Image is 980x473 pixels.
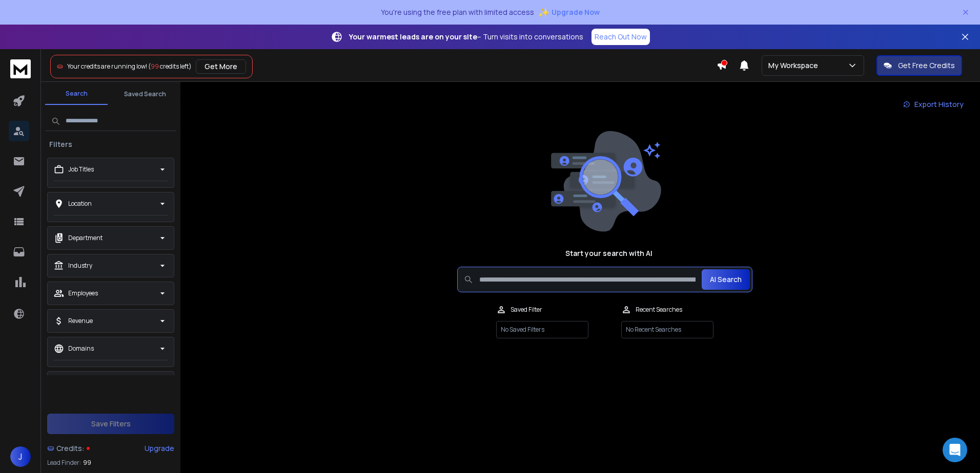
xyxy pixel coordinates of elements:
p: Saved Filter [511,306,542,314]
strong: Your warmest leads are on your site [349,32,477,41]
span: Upgrade Now [552,7,600,17]
p: My Workspace [768,60,822,71]
img: image [548,131,661,232]
p: Get Free Credits [898,60,955,71]
p: You're using the free plan with limited access [381,7,534,17]
div: Open Intercom Messenger [943,438,967,462]
div: Upgrade [145,443,174,454]
a: Credits:Upgrade [47,438,174,459]
h3: Filters [45,139,76,149]
p: Revenue [68,317,93,325]
button: J [10,446,31,467]
p: Department [68,234,103,242]
p: Lead Finder: [47,459,81,467]
p: Reach Out Now [595,32,647,42]
a: Reach Out Now [591,29,650,45]
span: Credits: [56,443,85,454]
p: Recent Searches [636,306,682,314]
button: Get Free Credits [876,55,962,76]
p: Job Titles [68,165,94,174]
span: ✨ [538,5,549,19]
button: Search [45,83,108,105]
button: ✨Upgrade Now [538,2,600,23]
span: Your credits are running low! [67,62,147,71]
p: Industry [68,262,92,270]
p: No Saved Filters [496,321,588,338]
p: Employees [68,289,98,297]
p: – Turn visits into conversations [349,32,583,42]
p: Domains [68,345,94,353]
a: Export History [895,94,972,115]
p: Location [68,200,92,208]
p: No Recent Searches [621,321,713,338]
span: 99 [151,62,159,71]
h1: Start your search with AI [565,248,652,259]
button: Saved Search [114,84,176,104]
button: Get More [196,59,246,74]
span: ( credits left) [148,62,192,71]
img: logo [10,59,31,78]
button: AI Search [702,269,750,290]
span: 99 [83,459,91,467]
